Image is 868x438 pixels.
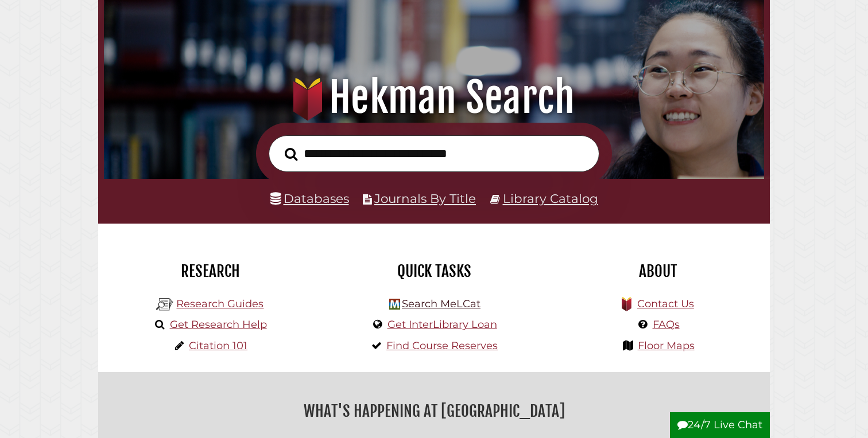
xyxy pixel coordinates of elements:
[285,147,297,161] i: Search
[555,261,761,281] h2: About
[637,298,694,310] a: Contact Us
[107,261,313,281] h2: Research
[170,318,267,331] a: Get Research Help
[331,261,537,281] h2: Quick Tasks
[189,339,247,352] a: Citation 101
[638,339,695,352] a: Floor Maps
[270,191,349,206] a: Databases
[279,144,303,165] button: Search
[156,296,173,313] img: Hekman Library Logo
[386,339,498,352] a: Find Course Reserves
[107,398,761,424] h2: What's Happening at [GEOGRAPHIC_DATA]
[503,191,598,206] a: Library Catalog
[389,299,400,310] img: Hekman Library Logo
[374,191,476,206] a: Journals By Title
[402,298,480,310] a: Search MeLCat
[653,318,680,331] a: FAQs
[387,318,497,331] a: Get InterLibrary Loan
[176,298,263,310] a: Research Guides
[117,72,751,123] h1: Hekman Search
